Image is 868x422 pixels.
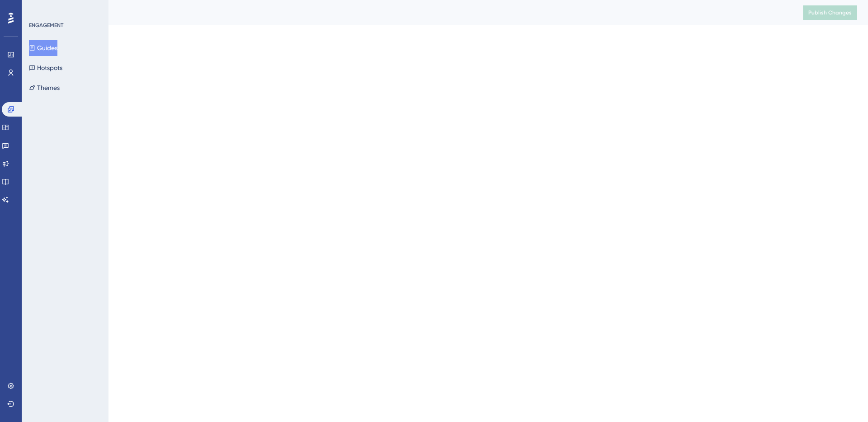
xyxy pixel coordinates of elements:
span: Publish Changes [808,9,852,16]
button: Guides [29,40,57,56]
button: Hotspots [29,60,62,76]
div: ENGAGEMENT [29,22,63,29]
button: Publish Changes [803,5,857,20]
button: Themes [29,80,60,96]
